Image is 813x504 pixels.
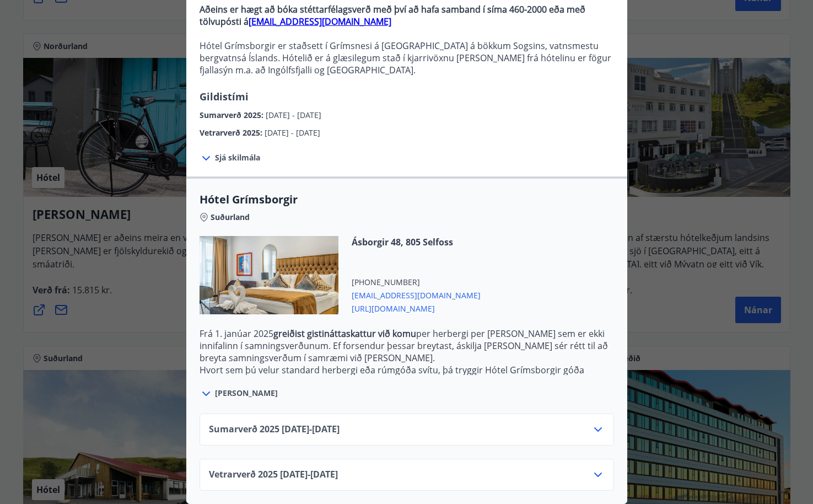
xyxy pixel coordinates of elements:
span: [URL][DOMAIN_NAME] [352,301,481,314]
span: [EMAIL_ADDRESS][DOMAIN_NAME] [352,288,481,301]
span: Vetrarverð 2025 : [200,127,265,138]
strong: greiðist gistináttaskattur við komu [273,328,416,340]
span: [DATE] - [DATE] [265,127,320,138]
p: Frá 1. janúar 2025 per herbergi per [PERSON_NAME] sem er ekki innifalinn í samningsverðunum. Ef f... [200,328,614,364]
p: Hvort sem þú velur standard herbergi eða rúmgóða svítu, þá tryggir Hótel Grímsborgir góða upplifu... [200,364,614,388]
p: Hótel Grímsborgir er staðsett í Grímsnesi á [GEOGRAPHIC_DATA] á bökkum Sogsins, vatnsmestu bergva... [200,40,614,76]
span: Hótel Grímsborgir [200,192,614,207]
span: Gildistími [200,90,249,103]
span: Sjá skilmála [215,152,260,163]
span: [DATE] - [DATE] [266,110,321,120]
span: Suðurland [211,212,250,223]
span: Sumarverð 2025 : [200,110,266,120]
span: Ásborgir 48, 805 Selfoss [352,236,481,248]
strong: Aðeins er hægt að bóka stéttarfélagsverð með því að hafa samband í síma 460-2000 eða með tölvupós... [200,3,585,28]
a: [EMAIL_ADDRESS][DOMAIN_NAME] [249,15,391,28]
span: [PHONE_NUMBER] [352,277,481,288]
